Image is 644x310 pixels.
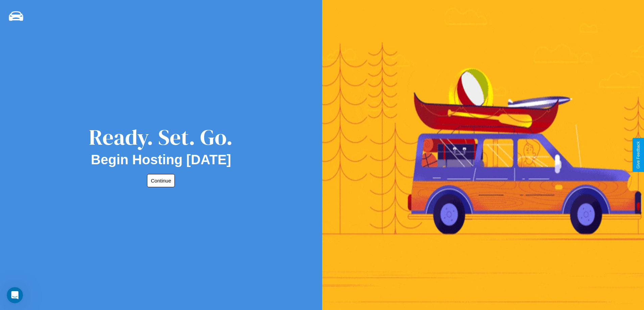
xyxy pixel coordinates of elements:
iframe: Intercom live chat [7,287,23,303]
button: Continue [147,174,175,187]
h2: Begin Hosting [DATE] [91,152,231,167]
div: Give Feedback [636,141,641,169]
div: Ready. Set. Go. [89,122,233,152]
